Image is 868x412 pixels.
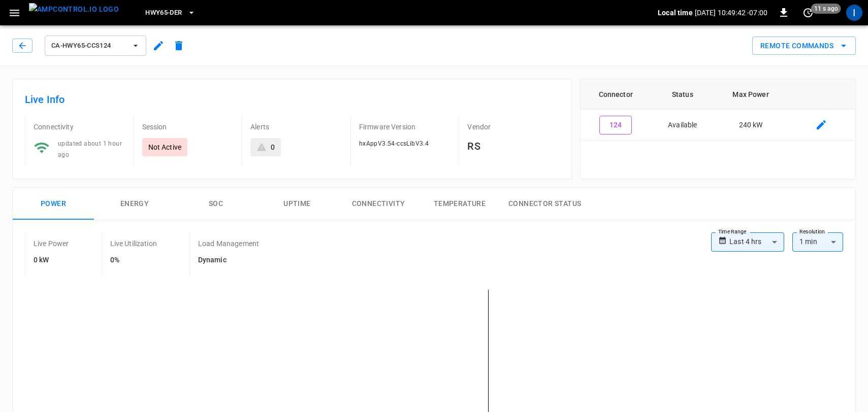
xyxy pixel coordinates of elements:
[658,8,693,18] p: Local time
[651,79,715,110] th: Status
[45,36,146,56] button: ca-hwy65-ccs124
[145,7,182,19] span: HWY65-DER
[811,4,841,14] span: 11 s ago
[359,122,451,132] p: Firmware Version
[581,79,651,110] th: Connector
[141,3,199,23] button: HWY65-DER
[148,142,182,152] p: Not Active
[110,255,157,266] h6: 0%
[175,188,256,220] button: SOC
[142,122,234,132] p: Session
[250,122,342,132] p: Alerts
[718,228,747,236] label: Time Range
[13,188,94,220] button: Power
[651,110,715,141] td: Available
[51,40,126,52] span: ca-hwy65-ccs124
[792,232,843,252] div: 1 min
[695,8,767,18] p: [DATE] 10:49:42 -07:00
[359,140,429,147] span: hxAppV3.54-ccsLibV3.4
[198,255,259,266] h6: Dynamic
[198,238,259,249] p: Load Management
[467,138,559,154] h6: RS
[34,238,69,249] p: Live Power
[110,238,157,249] p: Live Utilization
[256,188,338,220] button: Uptime
[29,3,119,16] img: ampcontrol.io logo
[714,110,787,141] td: 240 kW
[467,122,559,132] p: Vendor
[338,188,419,220] button: Connectivity
[799,228,825,236] label: Resolution
[729,232,784,252] div: Last 4 hrs
[846,5,862,21] div: profile-icon
[58,140,122,158] span: updated about 1 hour ago
[271,142,275,152] div: 0
[800,5,816,21] button: set refresh interval
[94,188,175,220] button: Energy
[419,188,500,220] button: Temperature
[34,255,69,266] h6: 0 kW
[34,122,125,132] p: Connectivity
[581,79,855,141] table: connector table
[752,37,856,55] div: remote commands options
[714,79,787,110] th: Max Power
[500,188,589,220] button: Connector Status
[599,116,632,134] button: 124
[752,37,856,55] button: Remote Commands
[25,91,559,108] h6: Live Info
